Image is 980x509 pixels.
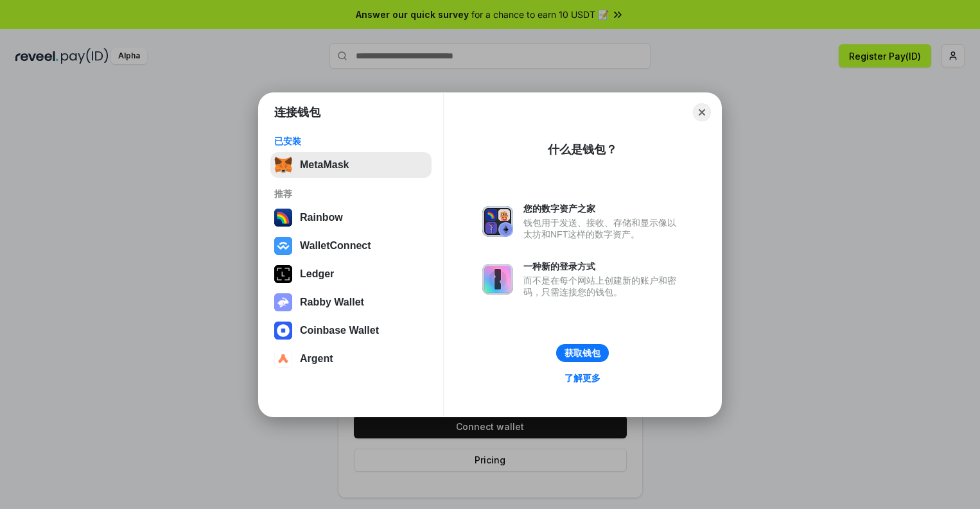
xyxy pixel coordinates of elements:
img: svg+xml,%3Csvg%20width%3D%2228%22%20height%3D%2228%22%20viewBox%3D%220%200%2028%2028%22%20fill%3D... [274,237,292,255]
div: Rabby Wallet [300,297,364,308]
button: Coinbase Wallet [270,318,432,343]
button: WalletConnect [270,233,432,259]
button: Rainbow [270,205,432,230]
div: 已安装 [274,135,428,147]
img: svg+xml,%3Csvg%20fill%3D%22none%22%20height%3D%2233%22%20viewBox%3D%220%200%2035%2033%22%20width%... [274,156,292,174]
div: 了解更多 [564,372,600,384]
button: Argent [270,346,432,372]
div: 您的数字资产之家 [523,203,683,214]
img: svg+xml,%3Csvg%20width%3D%2228%22%20height%3D%2228%22%20viewBox%3D%220%200%2028%2028%22%20fill%3D... [274,350,292,368]
button: 获取钱包 [556,344,609,362]
div: WalletConnect [300,240,371,252]
div: Rainbow [300,212,343,223]
div: Coinbase Wallet [300,325,379,336]
img: svg+xml,%3Csvg%20xmlns%3D%22http%3A%2F%2Fwww.w3.org%2F2000%2Fsvg%22%20fill%3D%22none%22%20viewBox... [274,293,292,311]
img: svg+xml,%3Csvg%20xmlns%3D%22http%3A%2F%2Fwww.w3.org%2F2000%2Fsvg%22%20fill%3D%22none%22%20viewBox... [482,206,513,237]
img: svg+xml,%3Csvg%20width%3D%2228%22%20height%3D%2228%22%20viewBox%3D%220%200%2028%2028%22%20fill%3D... [274,322,292,340]
img: svg+xml,%3Csvg%20xmlns%3D%22http%3A%2F%2Fwww.w3.org%2F2000%2Fsvg%22%20fill%3D%22none%22%20viewBox... [482,264,513,295]
button: Close [693,103,711,121]
div: 什么是钱包？ [548,142,617,157]
img: svg+xml,%3Csvg%20width%3D%22120%22%20height%3D%22120%22%20viewBox%3D%220%200%20120%20120%22%20fil... [274,209,292,227]
h1: 连接钱包 [274,105,320,120]
div: 而不是在每个网站上创建新的账户和密码，只需连接您的钱包。 [523,275,683,298]
img: svg+xml,%3Csvg%20xmlns%3D%22http%3A%2F%2Fwww.w3.org%2F2000%2Fsvg%22%20width%3D%2228%22%20height%3... [274,265,292,283]
button: Rabby Wallet [270,289,432,315]
div: MetaMask [300,159,349,171]
button: MetaMask [270,152,432,178]
div: 获取钱包 [564,347,600,359]
div: 一种新的登录方式 [523,261,683,272]
div: 推荐 [274,188,428,200]
div: 钱包用于发送、接收、存储和显示像以太坊和NFT这样的数字资产。 [523,217,683,240]
a: 了解更多 [557,370,608,386]
div: Ledger [300,268,334,280]
button: Ledger [270,261,432,287]
div: Argent [300,353,333,365]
